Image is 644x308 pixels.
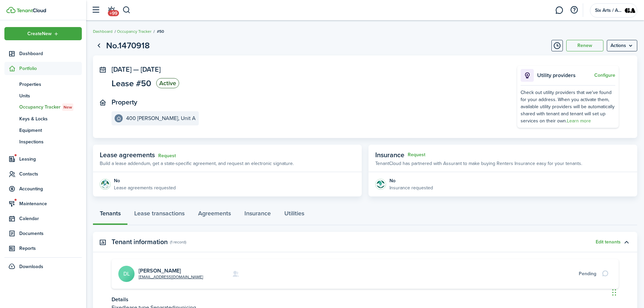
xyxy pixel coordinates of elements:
p: Details [112,295,619,304]
div: Check out utility providers that we've found for your address. When you activate them, available ... [521,89,615,124]
panel-main-title: Property [112,98,137,106]
span: [DATE] [141,64,161,74]
iframe: Chat Widget [610,276,644,308]
span: Downloads [19,263,43,270]
a: Units [4,90,82,101]
button: Timeline [551,40,563,51]
span: Documents [19,230,82,237]
button: Open sidebar [89,4,102,17]
status: Active [156,78,179,88]
button: Open resource center [568,4,580,16]
span: Six Arts / ADCo Properties / City Partners / [595,8,622,13]
span: Units [19,92,82,99]
button: Toggle accordion [621,236,632,248]
span: Lease #50 [112,79,151,88]
a: Go back [93,40,104,51]
panel-main-title: Tenant information [112,238,168,246]
span: Keys & Locks [19,115,82,122]
panel-main-subtitle: (1 record) [170,239,186,245]
span: Create New [27,31,52,36]
img: Insurance protection [375,179,386,190]
a: Occupancy Tracker [117,28,151,34]
span: Accounting [19,185,82,192]
span: Leasing [19,156,82,163]
p: TenantCloud has partnered with Assurant to make buying Renters Insurance easy for your tenants. [375,160,582,167]
span: Calendar [19,215,82,222]
span: Maintenance [19,200,82,207]
p: Utility providers [537,71,593,79]
a: Equipment [4,124,82,136]
button: Request [408,152,425,158]
span: New [64,104,72,110]
span: Properties [19,81,82,88]
div: No [389,177,433,184]
img: Six Arts / ADCo Properties / City Partners / [625,5,636,16]
a: Properties [4,78,82,90]
e-details-info-title: 400 [PERSON_NAME], Unit A [126,115,196,121]
a: Keys & Locks [4,113,82,124]
p: Build a lease addendum, get a state-specific agreement, and request an electronic signature. [100,160,294,167]
p: Lease agreements requested [114,184,176,191]
span: Contacts [19,170,82,177]
a: Notifications [105,2,118,19]
button: Open menu [4,27,82,40]
span: Dashboard [19,50,82,57]
p: Insurance requested [389,184,433,191]
span: Occupancy Tracker [19,103,82,111]
a: Learn more [567,117,591,124]
a: Inspections [4,136,82,147]
span: Reports [19,245,82,252]
a: Request [158,153,176,159]
a: [EMAIL_ADDRESS][DOMAIN_NAME] [139,274,203,280]
a: Insurance [238,205,278,225]
div: No [114,177,176,184]
a: Lease transactions [127,205,191,225]
img: TenantCloud [6,7,16,13]
span: +99 [108,10,119,16]
span: Equipment [19,127,82,134]
img: TenantCloud [17,8,46,13]
span: — [133,64,139,74]
div: Drag [612,282,616,303]
h1: No.1470918 [106,39,150,52]
span: Portfolio [19,65,82,72]
button: Edit tenants [596,239,621,245]
a: Agreements [191,205,238,225]
a: Occupancy TrackerNew [4,101,82,113]
a: Dashboard [4,47,82,60]
button: Open menu [607,40,637,51]
button: Search [122,4,131,16]
button: Configure [594,73,615,78]
button: Renew [566,40,603,51]
menu-btn: Actions [607,40,637,51]
span: [DATE] [112,64,132,74]
span: Inspections [19,138,82,145]
span: #50 [157,28,164,34]
span: Insurance [375,150,404,160]
a: Messaging [553,2,566,19]
span: Lease agreements [100,150,155,160]
a: [PERSON_NAME] [139,267,181,275]
a: Utilities [278,205,311,225]
img: Agreement e-sign [100,179,111,190]
avatar-text: DL [118,266,135,282]
a: Dashboard [93,28,113,34]
a: Reports [4,242,82,255]
div: Pending [579,270,596,277]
